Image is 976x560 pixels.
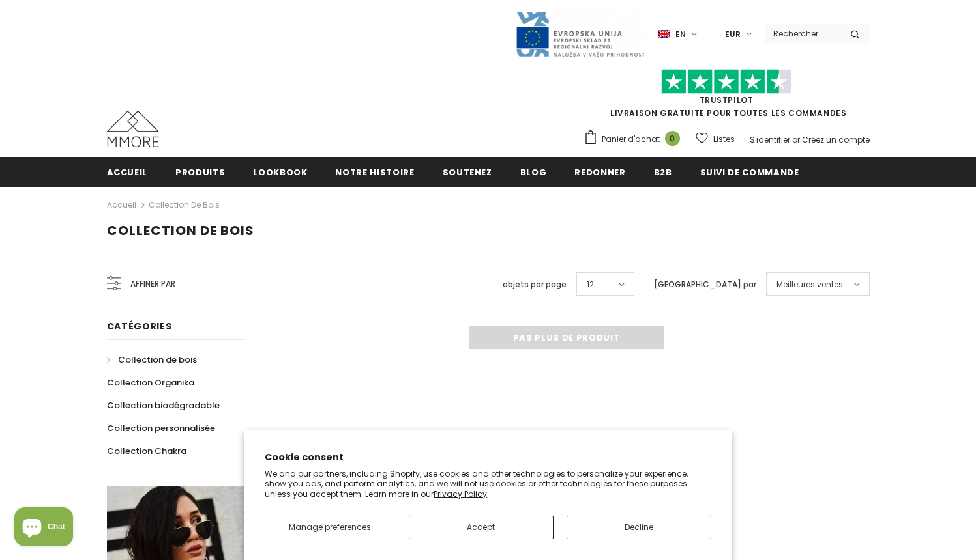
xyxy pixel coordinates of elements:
span: Manage preferences [289,522,371,533]
span: soutenez [443,166,492,178]
span: Affiner par [130,277,175,291]
span: 0 [665,131,680,146]
span: Collection Chakra [107,445,186,457]
h2: Cookie consent [265,451,711,464]
a: Créez un compte [802,134,870,145]
span: Blog [520,166,547,178]
button: Accept [409,516,554,539]
input: Search Site [765,24,840,43]
span: Collection de bois [107,221,254,240]
a: Redonner [574,157,625,186]
span: Catégories [107,320,172,333]
span: LIVRAISON GRATUITE POUR TOUTES LES COMMANDES [584,75,870,119]
span: Produits [175,166,225,178]
a: Produits [175,157,225,186]
a: Lookbook [253,157,307,186]
span: Redonner [574,166,625,178]
p: We and our partners, including Shopify, use cookies and other technologies to personalize your ex... [265,469,711,499]
span: Suivi de commande [700,166,799,178]
a: Accueil [107,197,136,213]
label: objets par page [503,278,567,291]
a: Collection personnalisée [107,417,215,440]
inbox-online-store-chat: Shopify online store chat [10,507,77,550]
span: en [675,28,686,41]
span: or [792,134,800,145]
img: Cas MMORE [107,111,159,147]
span: Collection personnalisée [107,422,215,434]
span: Meilleures ventes [776,278,843,291]
a: Collection de bois [107,348,197,371]
a: Panier d'achat 0 [584,130,687,149]
a: Collection Organika [107,371,194,394]
a: Javni Razpis [515,28,645,39]
a: Collection biodégradable [107,394,220,417]
span: EUR [725,28,741,41]
a: TrustPilot [700,94,754,105]
span: B2B [654,166,672,178]
img: Javni Razpis [515,10,645,58]
span: Collection Organika [107,376,194,389]
img: Faites confiance aux étoiles pilotes [661,69,791,94]
a: Listes [696,128,735,150]
a: Collection Chakra [107,440,186,462]
a: Notre histoire [335,157,414,186]
span: Listes [713,133,735,146]
span: Collection de bois [118,354,197,366]
span: Collection biodégradable [107,399,220,412]
img: i-lang-1.png [658,29,670,40]
a: S'identifier [750,134,790,145]
label: [GEOGRAPHIC_DATA] par [654,278,756,291]
span: Lookbook [253,166,307,178]
span: 12 [587,278,594,291]
a: Privacy Policy [434,488,487,499]
a: Suivi de commande [700,157,799,186]
a: Blog [520,157,547,186]
a: B2B [654,157,672,186]
span: Panier d'achat [602,133,660,146]
button: Manage preferences [265,516,395,539]
span: Notre histoire [335,166,414,178]
span: Accueil [107,166,148,178]
button: Decline [567,516,711,539]
a: Accueil [107,157,148,186]
a: Collection de bois [149,199,220,210]
a: soutenez [443,157,492,186]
